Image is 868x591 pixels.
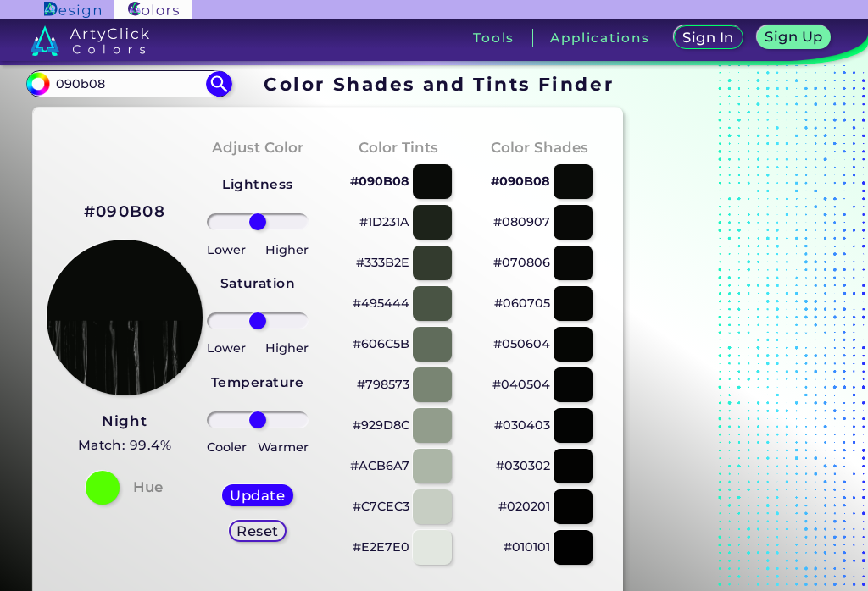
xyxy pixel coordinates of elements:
a: Sign Up [759,27,827,49]
strong: Saturation [220,275,296,291]
p: #050604 [493,334,550,354]
p: #030302 [496,456,550,476]
p: Cooler [207,437,247,457]
img: logo_artyclick_colors_white.svg [31,25,150,56]
h5: Sign In [685,31,732,44]
h3: Applications [550,31,649,44]
strong: Lightness [222,176,292,192]
p: Lower [207,338,246,358]
p: #606C5B [353,334,409,354]
p: #ACB6A7 [350,456,409,476]
h5: Reset [238,524,276,537]
p: #495444 [353,293,409,313]
h4: Color Shades [491,135,588,160]
p: #060705 [494,293,550,313]
h4: Color Tints [359,135,438,160]
p: #040504 [492,374,550,395]
p: Warmer [258,437,309,457]
p: #333B2E [356,252,409,273]
p: #090B08 [491,171,550,191]
h5: Sign Up [767,30,821,43]
h5: Update [232,489,282,501]
p: Lower [207,240,246,260]
p: #929D8C [353,415,409,435]
p: Higher [265,338,309,358]
p: #C7CEC3 [353,496,409,516]
p: #090B08 [350,171,409,191]
input: type color.. [50,72,208,95]
p: #E2E7E0 [353,537,409,557]
p: #798573 [357,374,409,395]
img: ArtyClick Design logo [44,2,101,18]
h4: Adjust Color [212,135,303,160]
p: Higher [265,240,309,260]
a: Night Match: 99.4% [78,409,172,457]
p: #070806 [493,252,550,273]
h4: Hue [133,475,163,500]
h3: Night [78,411,172,432]
img: icon search [206,71,231,97]
img: paint_stamp_2_half.png [47,240,203,395]
p: #080907 [493,212,550,232]
p: #020201 [498,496,550,516]
p: #030403 [494,415,550,435]
a: Sign In [676,27,740,49]
h3: Tools [473,31,515,44]
p: #010101 [504,537,550,557]
p: #1D231A [359,212,409,232]
strong: Temperature [211,374,304,390]
h5: Match: 99.4% [78,434,172,456]
h2: #090B08 [84,201,165,223]
h1: Color Shades and Tints Finder [264,71,614,97]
